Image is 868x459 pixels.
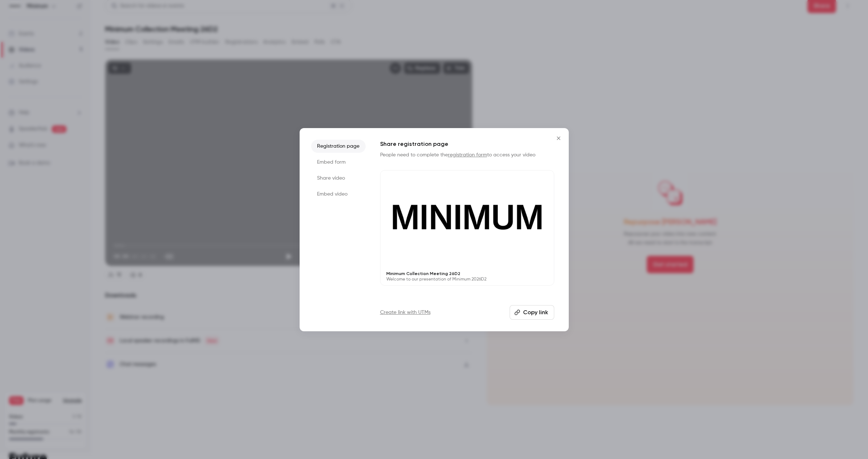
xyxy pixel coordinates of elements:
a: Minimum Collection Meeting 26D2Welcome to our presentation of Minimum 2026D2 [380,170,554,286]
li: Embed video [311,188,366,201]
li: Share video [311,172,366,185]
p: Minimum Collection Meeting 26D2 [386,271,548,276]
a: Create link with UTMs [380,309,431,316]
button: Close [551,131,566,146]
li: Registration page [311,140,366,153]
p: People need to complete the to access your video [380,151,554,159]
p: Welcome to our presentation of Minimum 2026D2 [386,276,548,282]
a: registration form [448,152,487,157]
h1: Share registration page [380,140,554,148]
button: Copy link [510,305,554,320]
li: Embed form [311,156,366,169]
